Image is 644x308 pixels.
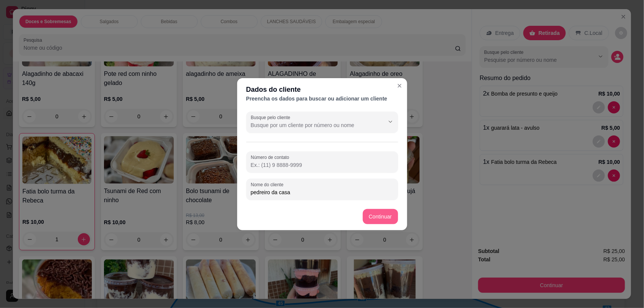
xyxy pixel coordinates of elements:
button: Close [394,80,406,92]
div: Dados do cliente [246,84,398,95]
button: Show suggestions [384,116,397,128]
input: Número de contato [251,161,394,169]
label: Busque pelo cliente [251,114,293,121]
input: Busque pelo cliente [251,121,372,129]
label: Nome do cliente [251,181,286,188]
input: Nome do cliente [251,189,394,196]
label: Número de contato [251,154,292,160]
button: Continuar [363,209,398,224]
div: Preencha os dados para buscar ou adicionar um cliente [246,95,398,102]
